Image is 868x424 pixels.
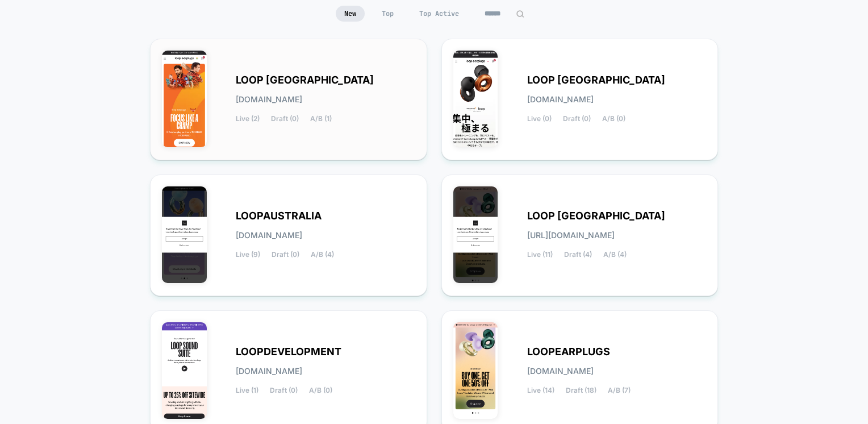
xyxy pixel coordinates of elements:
[236,386,258,394] span: Live (1)
[162,51,207,147] img: LOOP_INDIA
[236,76,374,84] span: LOOP [GEOGRAPHIC_DATA]
[527,231,615,239] span: [URL][DOMAIN_NAME]
[453,186,498,283] img: LOOP_UNITED_STATES
[236,231,302,239] span: [DOMAIN_NAME]
[527,367,594,375] span: [DOMAIN_NAME]
[310,115,332,123] span: A/B (1)
[563,115,591,123] span: Draft (0)
[527,115,552,123] span: Live (0)
[453,322,498,419] img: LOOPEARPLUGS
[162,186,207,283] img: LOOPAUSTRALIA
[602,115,625,123] span: A/B (0)
[411,6,468,22] span: Top Active
[311,251,334,259] span: A/B (4)
[236,115,260,123] span: Live (2)
[516,10,524,18] img: edit
[236,95,302,103] span: [DOMAIN_NAME]
[336,6,365,22] span: New
[527,386,554,394] span: Live (14)
[236,251,260,259] span: Live (9)
[236,212,322,220] span: LOOPAUSTRALIA
[453,51,498,147] img: LOOP_JAPAN
[309,386,332,394] span: A/B (0)
[162,322,207,419] img: LOOPDEVELOPMENT
[527,76,665,84] span: LOOP [GEOGRAPHIC_DATA]
[373,6,402,22] span: Top
[527,95,594,103] span: [DOMAIN_NAME]
[527,212,665,220] span: LOOP [GEOGRAPHIC_DATA]
[566,386,596,394] span: Draft (18)
[236,348,341,356] span: LOOPDEVELOPMENT
[608,386,631,394] span: A/B (7)
[527,348,610,356] span: LOOPEARPLUGS
[527,251,553,259] span: Live (11)
[271,115,299,123] span: Draft (0)
[272,251,299,259] span: Draft (0)
[236,367,302,375] span: [DOMAIN_NAME]
[603,251,627,259] span: A/B (4)
[270,386,298,394] span: Draft (0)
[564,251,592,259] span: Draft (4)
